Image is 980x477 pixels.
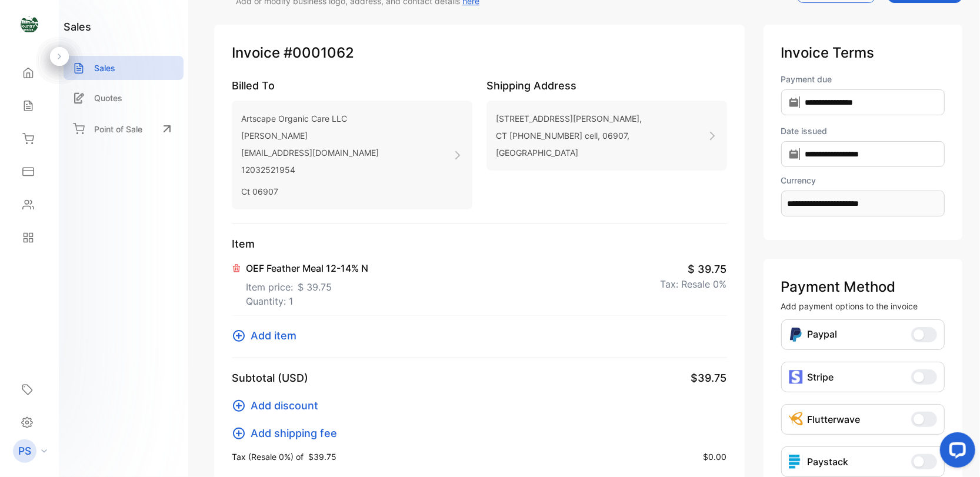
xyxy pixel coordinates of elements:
span: Add discount [251,398,318,413]
h1: sales [64,19,91,35]
p: Paypal [808,327,838,342]
p: [STREET_ADDRESS][PERSON_NAME], [496,110,642,127]
p: Item [232,236,727,252]
img: Icon [789,327,803,342]
p: Ct 06907 [241,183,379,200]
p: 12032521954 [241,161,379,178]
img: icon [789,370,803,384]
p: Flutterwave [808,412,861,426]
label: Payment due [781,73,945,85]
p: Point of Sale [94,123,142,135]
span: $ 39.75 [688,261,727,277]
label: Currency [781,174,945,186]
span: $39.75 [691,370,727,386]
p: Subtotal (USD) [232,370,308,386]
p: Shipping Address [486,78,727,94]
p: Billed To [232,78,472,94]
span: $39.75 [308,451,336,463]
img: logo [21,15,38,33]
p: Add payment options to the invoice [781,300,945,312]
span: Add item [251,328,296,343]
p: Artscape Organic Care LLC [241,110,379,127]
p: Invoice Terms [781,42,945,64]
p: Quotes [94,92,122,104]
span: #0001062 [284,42,354,64]
p: Tax: Resale 0% [661,277,727,291]
button: Add shipping fee [232,425,344,441]
img: Icon [789,412,803,426]
p: Quantity: 1 [246,294,368,308]
p: Tax (Resale 0%) of [232,451,336,463]
a: Quotes [64,86,184,110]
label: Date issued [781,125,945,137]
p: [PERSON_NAME] [241,127,379,144]
span: Add shipping fee [251,425,337,441]
p: Stripe [808,370,834,384]
p: OEF Feather Meal 12-14% N [246,261,368,275]
p: Invoice [232,42,727,64]
p: Item price: [246,275,368,294]
p: [EMAIL_ADDRESS][DOMAIN_NAME] [241,144,379,161]
p: [GEOGRAPHIC_DATA] [496,144,642,161]
p: CT [PHONE_NUMBER] cell, 06907, [496,127,642,144]
p: Payment Method [781,276,945,298]
button: Add discount [232,398,325,413]
img: icon [789,455,803,469]
span: $ 39.75 [298,280,332,294]
p: PS [18,443,31,459]
span: $0.00 [704,451,727,463]
iframe: LiveChat chat widget [931,428,980,477]
p: Paystack [808,455,849,469]
a: Sales [64,56,184,80]
button: Add item [232,328,304,343]
a: Point of Sale [64,116,184,142]
p: Sales [94,62,115,74]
